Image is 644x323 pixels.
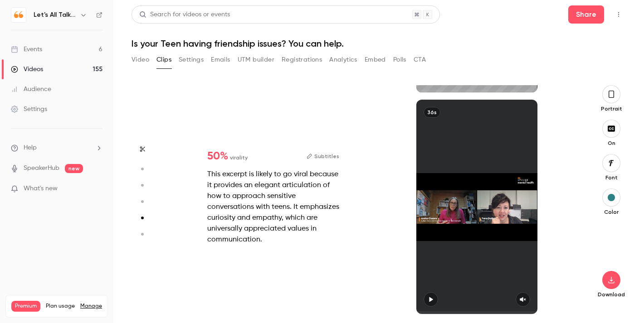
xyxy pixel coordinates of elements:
[156,53,171,67] button: Clips
[11,45,42,54] div: Events
[11,85,51,94] div: Audience
[211,53,230,67] button: Emails
[24,143,37,153] span: Help
[282,53,322,67] button: Registrations
[24,164,59,173] a: SpeakerHub
[92,185,102,193] iframe: Noticeable Trigger
[34,10,76,19] h6: Let's All Talk Mental Health
[132,38,626,49] h1: Is your Teen having friendship issues? You can help.
[65,164,83,173] span: new
[597,174,626,181] p: Font
[307,151,339,162] button: Subtitles
[611,7,626,22] button: Top Bar Actions
[597,105,626,112] p: Portrait
[11,105,47,114] div: Settings
[139,10,230,19] div: Search for videos or events
[597,140,626,147] p: On
[238,53,274,67] button: UTM builder
[393,53,406,67] button: Polls
[11,65,43,74] div: Videos
[46,303,75,310] span: Plan usage
[11,143,102,153] li: help-dropdown-opener
[207,151,228,162] span: 50 %
[597,208,626,216] p: Color
[597,291,626,298] p: Download
[11,301,40,312] span: Premium
[207,169,339,245] div: This excerpt is likely to go viral because it provides an elegant articulation of how to approach...
[365,53,386,67] button: Embed
[179,53,204,67] button: Settings
[230,154,248,162] span: virality
[80,303,102,310] a: Manage
[568,5,604,24] button: Share
[132,53,149,67] button: Video
[329,53,357,67] button: Analytics
[11,8,26,22] img: Let's All Talk Mental Health
[414,53,426,67] button: CTA
[24,184,58,193] span: What's new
